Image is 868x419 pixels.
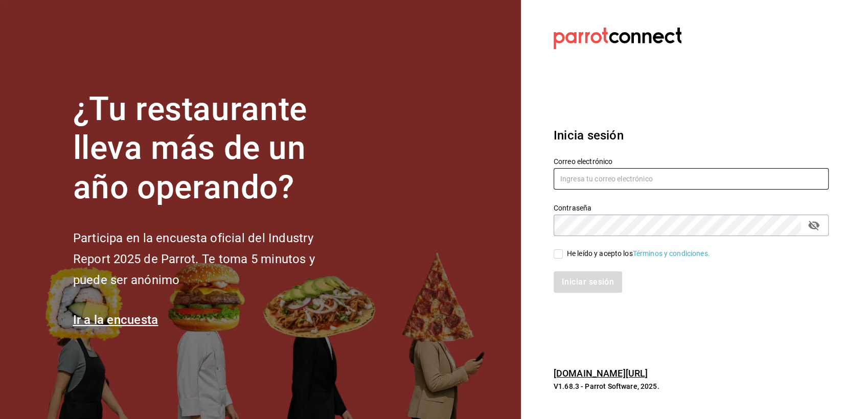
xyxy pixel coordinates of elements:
[73,228,349,290] h2: Participa en la encuesta oficial del Industry Report 2025 de Parrot. Te toma 5 minutos y puede se...
[73,313,158,327] a: Ir a la encuesta
[554,157,829,165] label: Correo electrónico
[554,381,829,391] p: V1.68.3 - Parrot Software, 2025.
[567,248,710,259] div: He leído y acepto los
[73,90,349,207] h1: ¿Tu restaurante lleva más de un año operando?
[554,368,648,379] a: [DOMAIN_NAME][URL]
[554,204,829,211] label: Contraseña
[554,126,829,145] h3: Inicia sesión
[805,217,823,234] button: passwordField
[554,168,829,190] input: Ingresa tu correo electrónico
[633,249,710,258] a: Términos y condiciones.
